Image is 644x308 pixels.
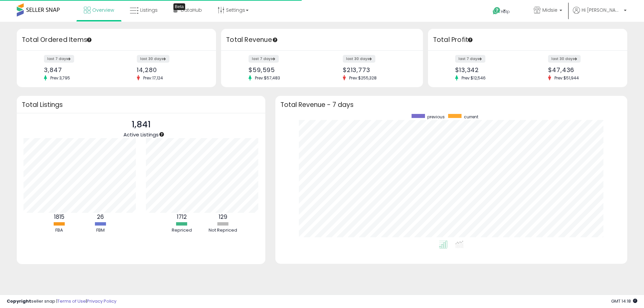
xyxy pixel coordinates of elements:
label: last 7 days [455,55,485,63]
span: 2025-10-13 14:18 GMT [611,298,637,304]
span: Listings [140,7,158,13]
div: 14,280 [137,66,204,73]
a: Privacy Policy [87,298,116,304]
a: Hi [PERSON_NAME] [573,7,627,22]
b: 26 [97,213,104,221]
span: previous [427,114,445,120]
span: Active Listings [123,131,159,138]
span: Prev: 3,795 [47,75,73,81]
h3: Total Ordered Items [22,35,211,45]
div: Tooltip anchor [272,37,278,43]
span: Prev: 17,124 [140,75,166,81]
strong: Copyright [7,298,31,304]
label: last 7 days [44,55,74,63]
label: last 30 days [548,55,581,63]
div: 3,847 [44,66,111,73]
div: Tooltip anchor [173,3,185,10]
div: FBM [80,227,120,234]
div: Tooltip anchor [86,37,92,43]
div: Tooltip anchor [467,37,473,43]
div: $13,342 [455,66,523,73]
label: last 7 days [249,55,279,63]
h3: Total Listings [22,102,260,107]
div: Repriced [162,227,202,234]
span: DataHub [181,7,202,13]
span: Prev: $12,546 [458,75,489,81]
h3: Total Revenue [226,35,418,45]
div: seller snap | | [7,298,116,305]
div: FBA [39,227,79,234]
span: Prev: $255,328 [346,75,380,81]
div: $213,773 [343,66,411,73]
span: Help [501,9,510,14]
span: Prev: $51,944 [551,75,582,81]
p: 1,841 [123,118,159,131]
b: 129 [219,213,227,221]
span: Prev: $57,483 [252,75,283,81]
span: Overview [92,7,114,13]
h3: Total Profit [433,35,622,45]
b: 1815 [54,213,64,221]
span: Hi [PERSON_NAME] [582,7,622,13]
label: last 30 days [137,55,169,63]
a: Help [487,2,523,22]
i: Get Help [492,7,501,15]
b: 1712 [177,213,187,221]
h3: Total Revenue - 7 days [280,102,622,107]
div: $59,595 [249,66,317,73]
a: Terms of Use [57,298,86,304]
div: Not Repriced [203,227,243,234]
div: $47,436 [548,66,615,73]
span: Midsie [542,7,557,13]
div: Tooltip anchor [159,131,165,137]
span: current [464,114,478,120]
label: last 30 days [343,55,375,63]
